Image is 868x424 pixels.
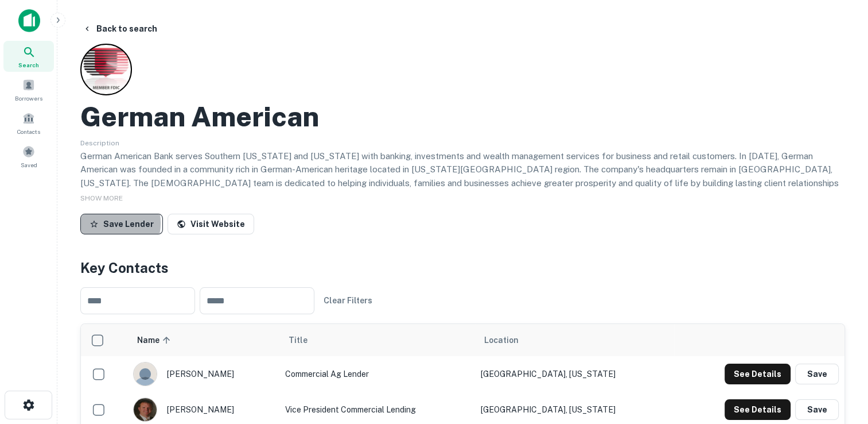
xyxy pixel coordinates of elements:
[279,356,475,392] td: Commercial Ag Lender
[3,74,54,105] a: Borrowers
[3,141,54,172] a: Saved
[795,399,839,420] button: Save
[133,362,274,386] div: [PERSON_NAME]
[811,295,868,350] iframe: Chat Widget
[134,398,157,421] img: 1517405800906
[725,399,791,420] button: See Details
[78,18,162,39] button: Back to search
[3,107,54,138] a: Contacts
[80,100,319,133] h2: German American
[127,324,279,356] th: Name
[289,333,322,347] span: Title
[3,41,54,72] a: Search
[15,94,42,103] span: Borrowers
[133,398,274,422] div: [PERSON_NAME]
[80,139,119,147] span: Description
[279,324,475,356] th: Title
[134,363,157,386] img: 1c5u578iilxfi4m4dvc4q810q
[475,356,674,392] td: [GEOGRAPHIC_DATA], [US_STATE]
[21,160,37,169] span: Saved
[168,214,254,234] a: Visit Website
[725,364,791,384] button: See Details
[484,333,519,347] span: Location
[80,257,845,278] h4: Key Contacts
[80,194,123,202] span: SHOW MORE
[17,127,40,136] span: Contacts
[80,149,845,203] p: German American Bank serves Southern [US_STATE] and [US_STATE] with banking, investments and weal...
[18,60,39,70] span: Search
[795,364,839,384] button: Save
[18,9,40,32] img: capitalize-icon.png
[80,214,163,234] button: Save Lender
[319,290,377,311] button: Clear Filters
[475,324,674,356] th: Location
[137,333,174,347] span: Name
